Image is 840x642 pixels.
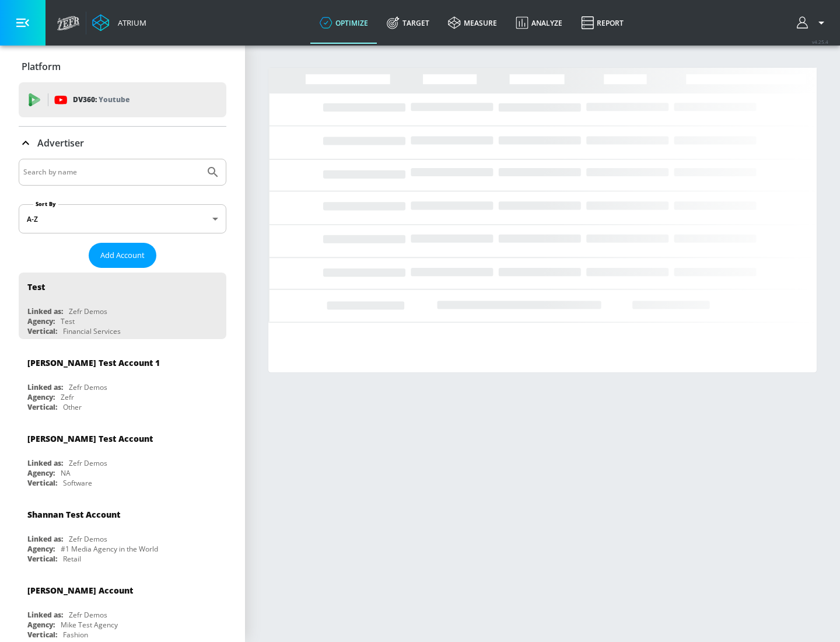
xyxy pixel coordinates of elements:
a: Target [377,2,439,44]
div: Vertical: [27,402,57,412]
div: Advertiser [19,127,226,159]
div: Linked as: [27,610,63,620]
div: Agency: [27,316,55,326]
div: Mike Test Agency [61,620,118,630]
div: Test [61,316,75,326]
div: Agency: [27,392,55,402]
button: Add Account [89,243,156,268]
div: [PERSON_NAME] Test AccountLinked as:Zefr DemosAgency:NAVertical:Software [19,424,226,491]
a: Atrium [92,14,146,32]
input: Search by name [23,165,200,180]
div: Zefr Demos [69,458,107,468]
div: Zefr Demos [69,610,107,620]
div: Linked as: [27,382,63,392]
div: Atrium [113,18,146,28]
div: Vertical: [27,478,57,488]
span: Add Account [100,249,145,262]
a: Report [572,2,633,44]
div: Linked as: [27,458,63,468]
div: Linked as: [27,306,63,316]
div: Vertical: [27,554,57,564]
div: Shannan Test Account [27,509,120,520]
div: Agency: [27,620,55,630]
p: Advertiser [37,137,84,149]
div: #1 Media Agency in the World [61,544,158,554]
div: [PERSON_NAME] Account [27,585,133,596]
div: Agency: [27,544,55,554]
div: [PERSON_NAME] Test Account [27,433,153,444]
div: Vertical: [27,630,57,640]
p: Platform [22,60,61,73]
a: optimize [310,2,377,44]
div: Vertical: [27,326,57,336]
label: Sort By [33,200,58,208]
div: Platform [19,50,226,83]
div: TestLinked as:Zefr DemosAgency:TestVertical:Financial Services [19,273,226,339]
div: Agency: [27,468,55,478]
div: Financial Services [63,326,121,336]
div: Zefr Demos [69,382,107,392]
div: Fashion [63,630,88,640]
div: [PERSON_NAME] Test Account 1 [27,357,160,368]
div: DV360: Youtube [19,82,226,117]
p: Youtube [99,93,129,106]
div: [PERSON_NAME] Test Account 1Linked as:Zefr DemosAgency:ZefrVertical:Other [19,348,226,415]
div: Retail [63,554,81,564]
div: NA [61,468,71,478]
div: Shannan Test AccountLinked as:Zefr DemosAgency:#1 Media Agency in the WorldVertical:Retail [19,500,226,567]
div: Zefr Demos [69,306,107,316]
div: Zefr [61,392,74,402]
div: A-Z [19,204,226,233]
span: v 4.25.4 [812,39,828,45]
div: Zefr Demos [69,534,107,544]
p: DV360: [73,93,129,106]
div: Linked as: [27,534,63,544]
a: Analyze [506,2,572,44]
div: Other [63,402,82,412]
div: Test [27,281,45,292]
div: Software [63,478,92,488]
a: measure [439,2,506,44]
